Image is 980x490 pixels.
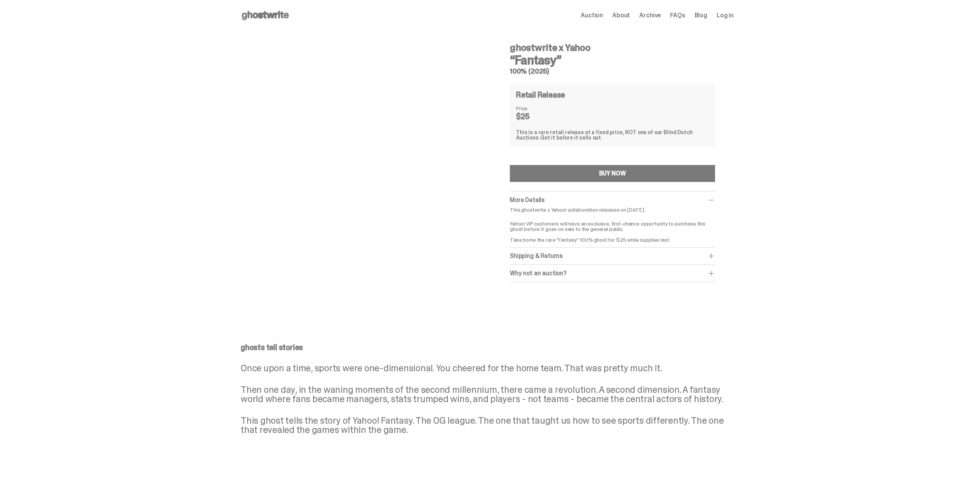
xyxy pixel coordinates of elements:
span: Get it before it sells out. [540,134,603,141]
h5: 100% (2025) [510,68,715,75]
a: FAQs [670,12,685,19]
p: ghosts tell stories [241,344,734,351]
p: Then one day, in the waning moments of the second millennium, there came a revolution. A second d... [241,385,734,404]
div: BUY NOW [599,170,626,177]
h4: Retail Release [516,91,565,99]
a: About [612,12,630,19]
p: Once upon a time, sports were one-dimensional. You cheered for the home team. That was pretty muc... [241,364,734,373]
p: This ghost tells the story of Yahoo! Fantasy. The OG league. The one that taught us how to see sp... [241,416,734,434]
div: This is a rare retail release at a fixed price, NOT one of our Blind Dutch Auctions. [516,130,709,140]
a: Archive [639,12,661,19]
a: Auction [581,12,603,19]
span: More Details [510,196,544,204]
a: Blog [695,12,707,19]
div: Why not an auction? [510,269,715,277]
a: Log in [717,12,734,19]
button: BUY NOW [510,165,715,182]
p: Yahoo! VIP customers will have an exclusive, first-chance opportunity to purchase this ghost befo... [510,216,715,242]
p: This ghostwrite x Yahoo! collaboration releases on [DATE]. [510,207,715,212]
div: Shipping & Returns [510,252,715,260]
dt: Price [516,106,554,111]
h3: “Fantasy” [510,54,715,66]
dd: $25 [516,113,554,120]
h4: ghostwrite x Yahoo [510,43,715,52]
